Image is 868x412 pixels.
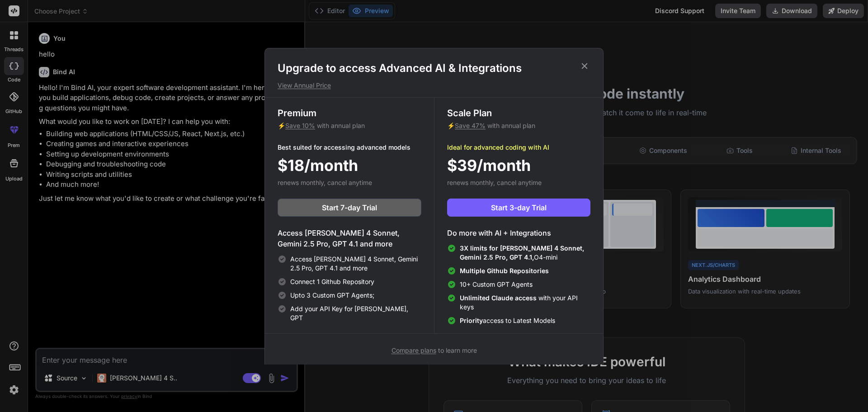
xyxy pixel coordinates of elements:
[290,291,374,300] span: Upto 3 Custom GPT Agents;
[278,154,358,177] span: $18/month
[460,317,483,324] span: Priority
[278,81,590,90] p: View Annual Price
[447,179,542,186] span: renews monthly, cancel anytime
[460,244,584,261] span: 3X limits for [PERSON_NAME] 4 Sonnet, Gemini 2.5 Pro, GPT 4.1,
[290,277,374,286] span: Connect 1 Github Repository
[278,107,421,119] h3: Premium
[460,294,538,302] span: Unlimited Claude access
[322,202,377,213] span: Start 7-day Trial
[447,143,590,152] p: Ideal for advanced coding with AI
[278,227,421,249] h4: Access [PERSON_NAME] 4 Sonnet, Gemini 2.5 Pro, GPT 4.1 and more
[392,346,477,354] span: to learn more
[447,154,531,177] span: $39/month
[278,143,421,152] p: Best suited for accessing advanced models
[447,227,590,238] h4: Do more with AI + Integrations
[447,107,590,119] h3: Scale Plan
[278,199,421,217] button: Start 7-day Trial
[285,122,315,129] span: Save 10%
[460,244,590,262] span: O4-mini
[460,294,590,312] span: with your API keys
[278,179,372,186] span: renews monthly, cancel anytime
[290,304,421,322] span: Add your API Key for [PERSON_NAME], GPT
[455,122,486,129] span: Save 47%
[460,267,549,275] span: Multiple Github Repositories
[491,202,547,213] span: Start 3-day Trial
[460,280,533,289] span: 10+ Custom GPT Agents
[447,199,590,217] button: Start 3-day Trial
[278,61,590,76] h1: Upgrade to access Advanced AI & Integrations
[460,316,555,325] span: access to Latest Models
[392,346,436,354] span: Compare plans
[447,121,590,130] p: ⚡ with annual plan
[278,121,421,130] p: ⚡ with annual plan
[290,255,421,273] span: Access [PERSON_NAME] 4 Sonnet, Gemini 2.5 Pro, GPT 4.1 and more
